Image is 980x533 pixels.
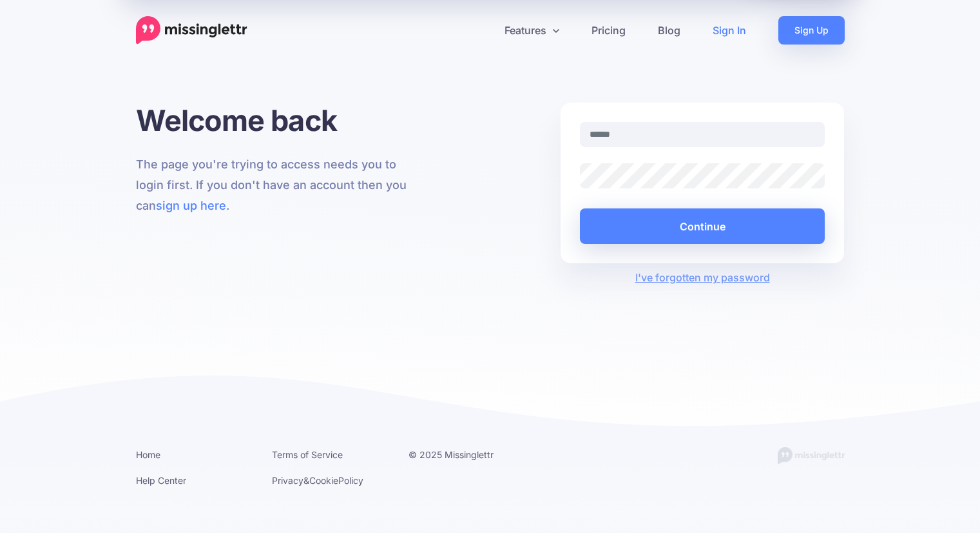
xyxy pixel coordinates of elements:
[136,449,160,460] a: Home
[272,475,303,486] a: Privacy
[580,208,825,244] button: Continue
[136,103,420,138] h1: Welcome back
[136,154,420,216] p: The page you're trying to access needs you to login first. If you don't have an account then you ...
[488,16,575,45] a: Features
[575,16,642,45] a: Pricing
[136,475,186,486] a: Help Center
[635,271,770,284] a: I've forgotten my password
[697,16,762,45] a: Sign In
[309,475,338,486] a: Cookie
[272,449,343,460] a: Terms of Service
[156,199,226,212] a: sign up here
[642,16,697,45] a: Blog
[272,472,389,488] li: & Policy
[408,447,526,463] li: © 2025 Missinglettr
[778,16,845,45] a: Sign Up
